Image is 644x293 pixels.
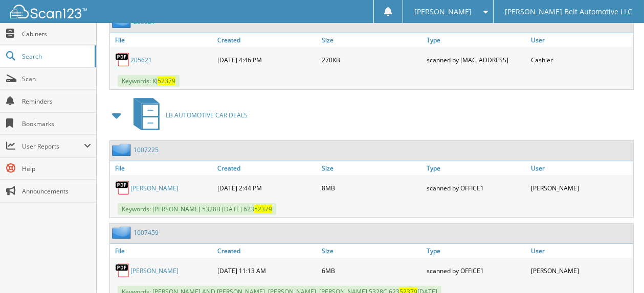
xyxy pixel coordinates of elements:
a: Created [215,33,320,47]
div: scanned by [MAC_ADDRESS] [424,50,529,70]
span: 52379 [254,205,272,213]
div: 8MB [319,178,424,198]
img: scan123-logo-white.svg [10,5,87,18]
span: Announcements [22,187,91,196]
a: [PERSON_NAME] [130,266,179,275]
img: folder2.png [112,226,134,239]
div: [DATE] 2:44 PM [215,178,320,198]
img: PDF.png [115,263,130,278]
a: File [110,161,215,175]
div: [DATE] 4:46 PM [215,50,320,70]
a: Size [319,244,424,258]
div: Cashier [528,50,633,70]
span: Bookmarks [22,119,91,128]
div: scanned by OFFICE1 [424,260,529,281]
iframe: Chat Widget [593,244,644,293]
a: 1007225 [134,145,159,154]
span: [PERSON_NAME] [414,9,472,15]
a: Created [215,161,320,175]
span: User Reports [22,142,84,151]
span: Scan [22,75,91,83]
span: LB AUTOMOTIVE CAR DEALS [166,111,248,119]
a: Size [319,33,424,47]
a: File [110,33,215,47]
span: 52379 [158,77,175,85]
span: Reminders [22,97,91,106]
a: User [528,244,633,258]
a: User [528,161,633,175]
a: Type [424,244,529,258]
img: PDF.png [115,52,130,67]
div: [DATE] 11:13 AM [215,260,320,281]
span: Help [22,164,91,173]
a: LB AUTOMOTIVE CAR DEALS [127,95,248,135]
a: Created [215,244,320,258]
a: Type [424,33,529,47]
a: Type [424,161,529,175]
div: [PERSON_NAME] [528,260,633,281]
div: scanned by OFFICE1 [424,178,529,198]
a: Size [319,161,424,175]
div: 270KB [319,50,424,70]
a: 1007459 [134,228,159,237]
a: 205621 [130,56,152,64]
div: [PERSON_NAME] [528,178,633,198]
span: Keywords: KJ [118,75,180,87]
img: folder2.png [112,143,134,156]
span: [PERSON_NAME] Belt Automotive LLC [505,9,632,15]
a: [PERSON_NAME] [130,184,179,192]
a: File [110,244,215,258]
span: Search [22,52,90,61]
span: Cabinets [22,30,91,38]
div: 6MB [319,260,424,281]
img: PDF.png [115,180,130,196]
span: Keywords: [PERSON_NAME] 5328B [DATE] 623 [118,203,276,215]
a: User [528,33,633,47]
